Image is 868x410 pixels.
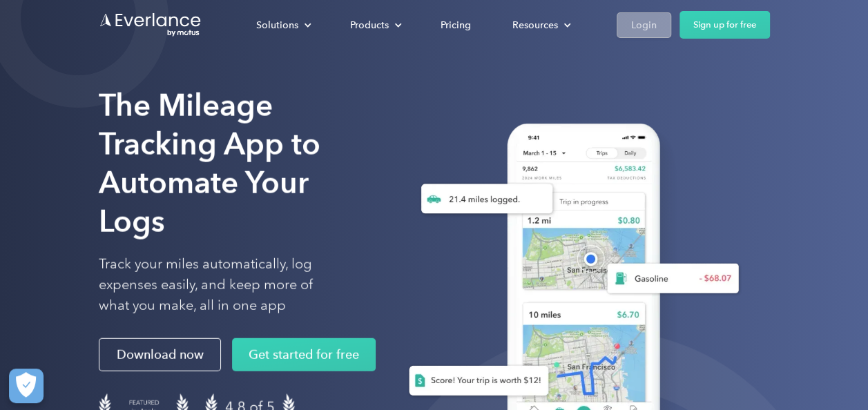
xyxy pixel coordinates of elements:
a: Login [617,12,671,38]
div: Login [631,17,657,34]
p: Track your miles automatically, log expenses easily, and keep more of what you make, all in one app [99,254,345,316]
button: Cookies Settings [9,369,44,403]
div: Solutions [256,17,298,34]
a: Download now [99,338,221,371]
a: Get started for free [232,338,376,371]
div: Solutions [242,13,322,37]
a: Pricing [427,13,485,37]
div: Resources [499,13,582,37]
strong: The Mileage Tracking App to Automate Your Logs [99,87,320,240]
div: Resources [512,17,558,34]
div: Products [350,17,389,34]
div: Pricing [441,17,471,34]
a: Go to homepage [99,12,202,38]
div: Products [336,13,413,37]
a: Sign up for free [679,11,770,39]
